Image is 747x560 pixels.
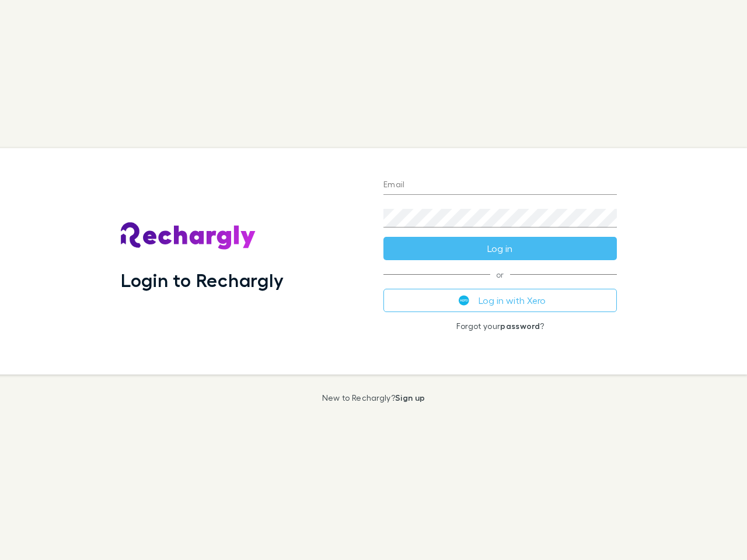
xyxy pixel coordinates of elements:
p: New to Rechargly? [322,393,425,402]
button: Log in with Xero [383,289,617,312]
img: Xero's logo [459,295,469,306]
a: Sign up [395,393,425,402]
img: Rechargly's Logo [121,222,256,250]
button: Log in [383,237,617,260]
a: password [500,321,540,331]
h1: Login to Rechargly [121,269,284,291]
p: Forgot your ? [383,321,617,331]
span: or [383,274,617,275]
